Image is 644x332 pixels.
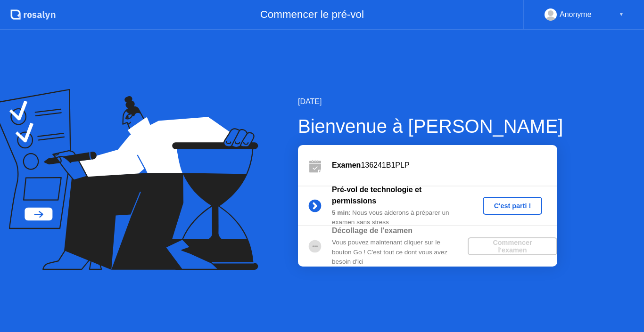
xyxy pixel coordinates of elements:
[332,227,413,235] b: Décollage de l'examen
[332,208,468,227] div: : Nous vous aiderons à préparer un examen sans stress
[298,96,563,107] div: [DATE]
[332,186,421,205] b: Pré-vol de technologie et permissions
[560,8,592,21] div: Anonyme
[332,238,468,267] div: Vous pouvez maintenant cliquer sur le bouton Go ! C'est tout ce dont vous avez besoin d'ici
[468,237,557,255] button: Commencer l'examen
[332,209,349,216] b: 5 min
[619,8,624,21] div: ▼
[487,202,539,210] div: C'est parti !
[298,112,563,140] div: Bienvenue à [PERSON_NAME]
[332,161,361,169] b: Examen
[483,197,543,215] button: C'est parti !
[332,160,557,171] div: 136241B1PLP
[471,239,553,254] div: Commencer l'examen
